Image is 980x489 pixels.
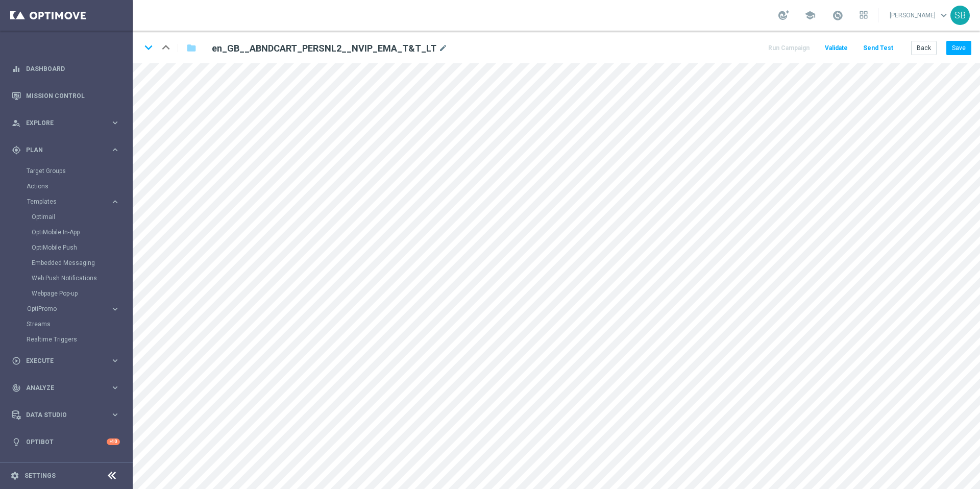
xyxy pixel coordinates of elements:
i: keyboard_arrow_right [110,410,120,420]
div: OptiMobile In-App [32,225,132,240]
div: Data Studio [12,410,110,420]
div: Actions [27,179,132,194]
button: play_circle_outline Execute keyboard_arrow_right [11,357,120,365]
button: Send Test [862,41,895,55]
button: gps_fixed Plan keyboard_arrow_right [11,146,120,154]
div: SB [950,6,970,25]
div: OptiMobile Push [32,240,132,255]
i: keyboard_arrow_right [110,304,120,314]
button: Templates keyboard_arrow_right [27,198,120,206]
i: keyboard_arrow_right [110,118,120,128]
button: Back [911,41,937,55]
a: Web Push Notifications [32,274,106,282]
i: mode_edit [438,42,448,55]
span: Explore [26,120,110,126]
div: Dashboard [12,55,120,82]
span: school [804,10,816,21]
div: OptiPromo [27,301,132,316]
button: track_changes Analyze keyboard_arrow_right [11,384,120,392]
span: Data Studio [26,412,110,418]
div: Plan [12,145,110,155]
span: OptiPromo [27,306,100,312]
div: +10 [107,438,120,445]
a: OptiMobile Push [32,243,106,252]
h2: en_GB__ABNDCART_PERSNL2__NVIP_EMA_T&T_LT [212,42,436,55]
a: Settings [24,473,56,479]
a: Embedded Messaging [32,259,106,267]
div: OptiPromo [27,306,110,312]
div: Webpage Pop-up [32,286,132,301]
i: keyboard_arrow_right [110,383,120,393]
div: Streams [27,316,132,332]
a: Streams [27,320,106,328]
a: OptiMobile In-App [32,228,106,236]
button: Validate [823,41,849,55]
div: Optimail [32,209,132,225]
button: person_search Explore keyboard_arrow_right [11,119,120,127]
button: Data Studio keyboard_arrow_right [11,411,120,419]
span: Templates [27,199,100,205]
div: Analyze [12,383,110,393]
i: folder [186,42,197,54]
span: Analyze [26,385,110,391]
div: Target Groups [27,163,132,179]
a: Webpage Pop-up [32,289,106,298]
div: Optibot [12,428,120,455]
i: settings [10,471,19,480]
a: Actions [27,182,106,190]
i: track_changes [12,383,21,393]
i: keyboard_arrow_right [110,356,120,365]
button: lightbulb Optibot +10 [11,438,120,446]
a: Target Groups [27,167,106,175]
span: Validate [825,44,848,52]
div: Web Push Notifications [32,271,132,286]
a: [PERSON_NAME]keyboard_arrow_down [889,8,950,23]
div: Realtime Triggers [27,332,132,347]
span: keyboard_arrow_down [938,10,949,21]
div: Templates [27,199,110,205]
a: Optimail [32,213,106,221]
div: Mission Control [12,82,120,109]
button: folder [185,40,198,56]
div: Templates [27,194,132,301]
span: Execute [26,358,110,364]
a: Realtime Triggers [27,335,106,344]
a: Dashboard [26,55,120,82]
i: equalizer [12,64,21,74]
a: Mission Control [26,82,120,109]
i: keyboard_arrow_right [110,145,120,155]
i: lightbulb [12,437,21,447]
div: Execute [12,356,110,365]
i: person_search [12,118,21,128]
button: equalizer Dashboard [11,65,120,73]
span: Plan [26,147,110,153]
i: keyboard_arrow_down [141,40,156,55]
i: keyboard_arrow_right [110,197,120,207]
button: Save [946,41,971,55]
a: Optibot [26,428,107,455]
button: Mission Control [11,92,120,100]
div: Embedded Messaging [32,255,132,271]
i: gps_fixed [12,145,21,155]
button: OptiPromo keyboard_arrow_right [27,305,120,313]
div: Explore [12,118,110,128]
i: play_circle_outline [12,356,21,365]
